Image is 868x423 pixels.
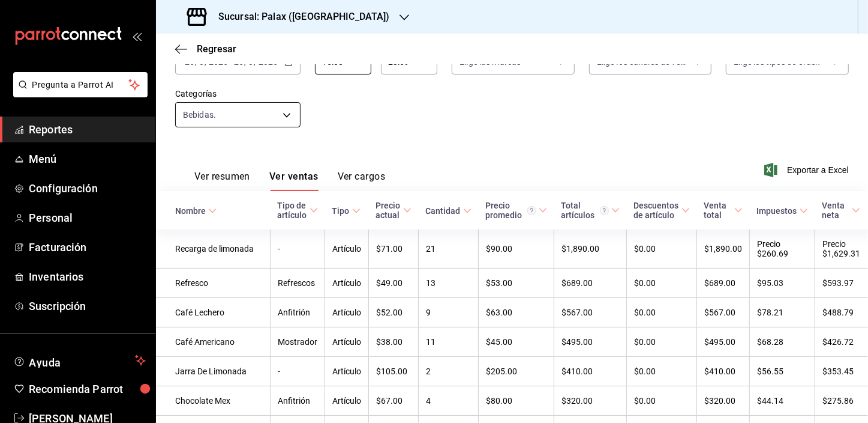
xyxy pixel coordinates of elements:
[767,163,849,177] button: Exportar a Excel
[13,72,148,97] button: Pregunta a Parrot AI
[271,269,325,298] td: Refrescos
[156,269,271,298] td: Refresco
[554,386,627,416] td: $320.00
[697,298,750,327] td: $567.00
[479,298,554,327] td: $63.00
[325,327,369,357] td: Artículo
[325,298,369,327] td: Artículo
[29,182,98,195] font: Configuración
[156,386,271,416] td: Chocolate Mex
[627,230,697,269] td: $0.00
[554,230,627,269] td: $1,890.00
[325,269,369,298] td: Artículo
[132,31,142,41] button: open_drawer_menu
[486,201,547,220] span: Precio promedio
[704,201,732,220] div: Venta total
[175,90,301,99] label: Categorías
[561,201,620,220] span: Total artículos
[697,230,750,269] td: $1,890.00
[269,171,319,191] button: Ver ventas
[554,357,627,386] td: $410.00
[338,171,386,191] button: Ver cargos
[750,357,815,386] td: $56.55
[271,298,325,327] td: Anfitrión
[332,206,350,216] div: Tipo
[156,298,271,327] td: Café Lechero
[627,386,697,416] td: $0.00
[278,201,318,220] span: Tipo de artículo
[419,230,479,269] td: 21
[697,269,750,298] td: $689.00
[419,298,479,327] td: 9
[271,230,325,269] td: -
[29,300,86,312] font: Suscripción
[325,386,369,416] td: Artículo
[271,386,325,416] td: Anfitrión
[194,171,385,191] div: Pestañas de navegación
[376,201,401,220] div: Precio actual
[271,357,325,386] td: -
[787,165,849,175] font: Exportar a Excel
[561,201,595,220] font: Total artículos
[369,357,419,386] td: $105.00
[175,43,236,55] button: Regresar
[627,327,697,357] td: $0.00
[197,43,236,55] span: Regresar
[634,201,690,220] span: Descuentos de artículo
[183,109,216,121] span: Bebidas.
[697,386,750,416] td: $320.00
[156,230,271,269] td: Recarga de limonada
[29,123,73,136] font: Reportes
[600,206,609,215] svg: El total de artículos considera cambios de precios en los artículos, así como costos adicionales ...
[426,206,461,216] div: Cantidad
[822,201,861,220] span: Venta neta
[419,269,479,298] td: 13
[750,298,815,327] td: $78.21
[156,327,271,357] td: Café Americano
[175,206,217,216] span: Nombre
[697,327,750,357] td: $495.00
[822,201,850,220] div: Venta neta
[194,171,250,183] font: Ver resumen
[419,386,479,416] td: 4
[479,386,554,416] td: $80.00
[479,327,554,357] td: $45.00
[369,298,419,327] td: $52.00
[29,241,86,254] font: Facturación
[634,201,679,220] div: Descuentos de artículo
[29,383,123,395] font: Recomienda Parrot
[419,357,479,386] td: 2
[278,201,307,220] div: Tipo de artículo
[29,353,130,368] span: Ayuda
[554,298,627,327] td: $567.00
[627,298,697,327] td: $0.00
[554,327,627,357] td: $495.00
[757,206,808,216] span: Impuestos
[479,230,554,269] td: $90.00
[325,230,369,269] td: Artículo
[271,327,325,357] td: Mostrador
[369,269,419,298] td: $49.00
[750,269,815,298] td: $95.03
[697,357,750,386] td: $410.00
[209,10,390,24] h3: Sucursal: Palax ([GEOGRAPHIC_DATA])
[156,357,271,386] td: Jarra De Limonada
[704,201,743,220] span: Venta total
[750,230,815,269] td: Precio $260.69
[325,357,369,386] td: Artículo
[554,269,627,298] td: $689.00
[527,206,536,215] svg: Precio promedio = Total artículos / cantidad
[8,87,148,100] a: Pregunta a Parrot AI
[369,230,419,269] td: $71.00
[479,269,554,298] td: $53.00
[369,327,419,357] td: $38.00
[479,357,554,386] td: $205.00
[750,327,815,357] td: $68.28
[750,386,815,416] td: $44.14
[369,386,419,416] td: $67.00
[29,270,83,283] font: Inventarios
[627,357,697,386] td: $0.00
[757,206,797,216] div: Impuestos
[332,206,361,216] span: Tipo
[376,201,412,220] span: Precio actual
